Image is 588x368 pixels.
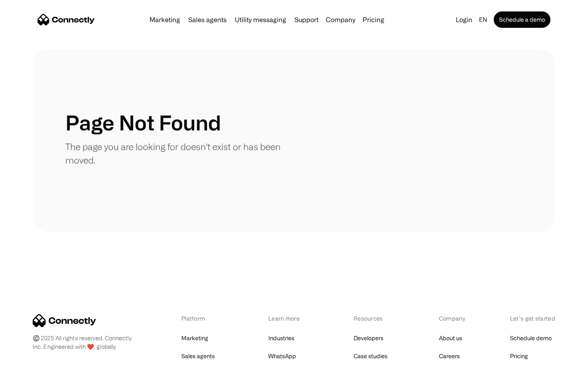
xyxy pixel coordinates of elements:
[65,140,294,167] p: The page you are looking for doesn't exist or has been moved.
[359,16,388,23] a: Pricing
[476,14,492,25] div: en
[439,314,468,323] div: Company
[16,354,49,365] ul: Language list
[146,16,183,23] a: Marketing
[185,16,230,23] a: Sales agents
[354,332,383,344] a: Developers
[181,314,226,323] div: Platform
[38,13,95,26] a: home
[323,14,358,25] div: Company
[232,16,290,23] a: Utility messaging
[181,350,215,362] a: Sales agents
[8,353,49,365] aside: Language selected: English
[181,332,208,344] a: Marketing
[510,350,528,362] a: Pricing
[326,14,355,25] div: Company
[354,314,396,323] div: Resources
[452,14,476,25] a: Login
[510,314,555,323] div: Let’s get started
[268,350,296,362] a: WhatsApp
[494,11,550,28] a: Schedule a demo
[479,14,487,25] div: en
[291,16,322,23] a: Support
[510,332,552,344] a: Schedule demo
[268,332,294,344] a: Industries
[439,350,460,362] a: Careers
[65,110,221,135] h1: Page Not Found
[268,314,311,323] div: Learn more
[439,332,462,344] a: About us
[354,350,388,362] a: Case studies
